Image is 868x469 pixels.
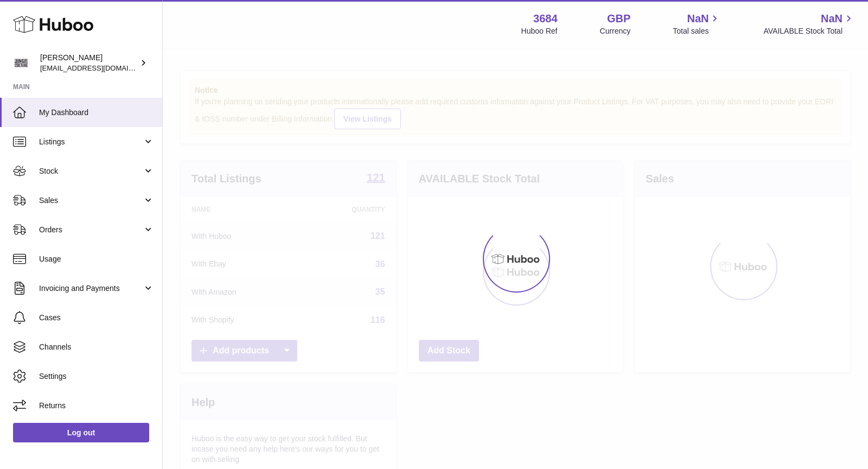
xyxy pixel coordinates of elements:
[673,26,721,36] span: Total sales
[39,371,154,382] span: Settings
[39,401,154,411] span: Returns
[600,26,631,36] div: Currency
[39,254,154,264] span: Usage
[39,313,154,323] span: Cases
[673,11,721,36] a: NaN Total sales
[521,26,558,36] div: Huboo Ref
[763,26,855,36] span: AVAILABLE Stock Total
[607,11,630,26] strong: GBP
[821,11,843,26] span: NaN
[13,55,29,71] img: theinternationalventure@gmail.com
[687,11,709,26] span: NaN
[763,11,855,36] a: NaN AVAILABLE Stock Total
[39,166,143,176] span: Stock
[39,195,143,206] span: Sales
[39,137,143,147] span: Listings
[13,423,149,442] a: Log out
[39,107,154,118] span: My Dashboard
[39,225,143,235] span: Orders
[533,11,558,26] strong: 3684
[39,283,143,294] span: Invoicing and Payments
[40,53,138,73] div: [PERSON_NAME]
[40,64,159,72] span: [EMAIL_ADDRESS][DOMAIN_NAME]
[39,342,154,352] span: Channels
